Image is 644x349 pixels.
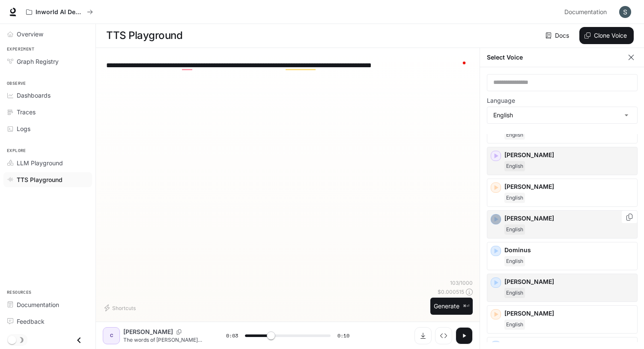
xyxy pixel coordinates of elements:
span: Dark mode toggle [8,335,16,344]
button: Clone Voice [579,27,634,44]
span: 0:03 [226,331,238,340]
p: ⌘⏎ [463,304,469,309]
span: Graph Registry [17,57,59,66]
button: Inspect [435,327,452,344]
img: User avatar [619,6,631,18]
p: [PERSON_NAME] [504,277,634,286]
span: Dashboards [17,91,51,100]
button: All workspaces [22,3,97,21]
button: User avatar [617,3,634,21]
span: English [504,224,525,235]
button: Copy Voice ID [625,214,634,221]
h1: TTS Playground [106,27,182,44]
span: English [504,193,525,203]
div: English [487,107,637,123]
button: Generate⌘⏎ [430,298,473,315]
span: Documentation [564,7,607,18]
p: Dominus [504,246,634,254]
a: Dashboards [3,88,92,103]
span: English [504,161,525,171]
button: Close drawer [69,331,89,349]
div: C [104,329,118,343]
span: LLM Playground [17,158,63,167]
a: LLM Playground [3,155,92,170]
p: The words of [PERSON_NAME] the son of [PERSON_NAME], of the [DEMOGRAPHIC_DATA] that were in [DEMO... [123,336,206,343]
button: Download audio [414,327,432,344]
a: Graph Registry [3,54,92,69]
a: Feedback [3,314,92,329]
a: TTS Playground [3,172,92,187]
p: [PERSON_NAME] [504,309,634,318]
a: Documentation [3,297,92,312]
textarea: To enrich screen reader interactions, please activate Accessibility in Grammarly extension settings [106,60,469,70]
button: Copy Voice ID [173,329,185,334]
a: Logs [3,121,92,136]
span: TTS Playground [17,175,63,184]
span: English [504,130,525,140]
p: 103 / 1000 [450,279,473,286]
p: [PERSON_NAME] [504,214,634,223]
a: Overview [3,27,92,42]
span: English [504,256,525,266]
p: Language [487,98,515,104]
span: Overview [17,30,43,39]
a: Documentation [561,3,613,21]
span: English [504,288,525,298]
span: Documentation [17,300,59,309]
p: [PERSON_NAME] [504,182,634,191]
span: English [504,319,525,330]
button: Shortcuts [103,301,139,315]
span: 0:10 [337,331,349,340]
span: Traces [17,107,36,116]
p: Inworld AI Demos [36,9,83,16]
a: Docs [544,27,572,44]
span: Feedback [17,317,45,326]
a: Traces [3,104,92,119]
p: [PERSON_NAME] [123,328,173,336]
p: [PERSON_NAME] [504,151,634,159]
p: $ 0.000515 [438,288,464,295]
span: Logs [17,124,30,133]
